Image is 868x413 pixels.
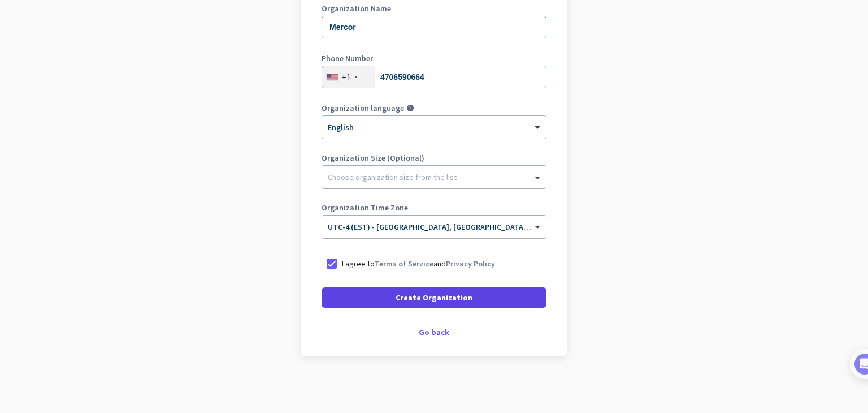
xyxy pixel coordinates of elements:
[322,16,546,38] input: What is the name of your organization?
[322,287,546,308] button: Create Organization
[342,258,495,269] p: I agree to and
[322,328,546,336] div: Go back
[375,259,433,269] a: Terms of Service
[341,71,351,83] div: +1
[322,204,546,212] label: Organization Time Zone
[446,259,495,269] a: Privacy Policy
[322,54,546,62] label: Phone Number
[322,104,404,112] label: Organization language
[322,154,546,162] label: Organization Size (Optional)
[396,292,472,303] span: Create Organization
[406,104,414,112] i: help
[322,5,546,12] label: Organization Name
[322,66,546,88] input: 201-555-0123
